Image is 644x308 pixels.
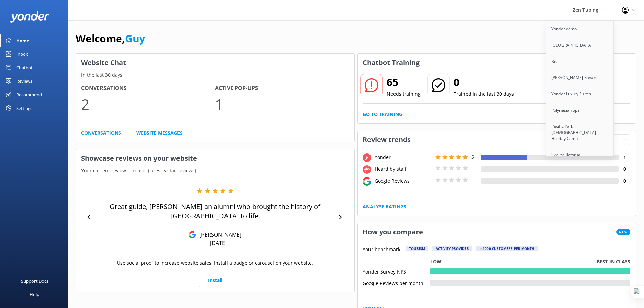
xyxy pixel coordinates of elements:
p: Your current review carousel (latest 5 star reviews) [76,167,354,174]
a: Polynesian Spa [546,102,614,118]
h3: Chatbot Training [358,54,425,71]
h2: 0 [454,74,514,90]
h4: Conversations [81,84,215,93]
p: 2 [81,93,215,115]
p: Low [430,258,442,265]
p: 1 [215,93,349,115]
h3: How you compare [358,223,428,241]
h4: 0 [619,177,630,185]
div: Chatbot [16,61,33,74]
span: New [616,229,630,235]
a: Website Messages [136,129,183,137]
div: Home [16,34,29,47]
p: Your benchmark: [363,246,402,254]
h2: 65 [387,74,421,90]
span: 5 [471,153,474,160]
h3: Website Chat [76,54,354,71]
h4: Active Pop-ups [215,84,349,93]
a: Analyse Ratings [363,203,406,210]
a: Guy [125,31,145,45]
div: Yonder [373,153,434,161]
h3: Review trends [358,131,416,148]
div: Support Docs [21,274,48,288]
p: Great guide, [PERSON_NAME] an alumni who brought the history of [GEOGRAPHIC_DATA] to life. [95,202,336,221]
h4: 1 [619,153,630,161]
h3: Showcase reviews on your website [76,149,354,167]
a: Install [199,274,231,287]
p: Trained in the last 30 days [454,90,514,98]
p: Use social proof to increase website sales. Install a badge or carousel on your website. [117,259,313,267]
a: Yonder Luxury Suites [546,86,614,102]
img: yonder-white-logo.png [10,11,49,23]
div: Google Reviews per month [363,280,430,286]
div: > 1000 customers per month [476,246,538,251]
p: Needs training [387,90,421,98]
a: Go to Training [363,111,402,118]
div: Settings [16,101,32,115]
a: [GEOGRAPHIC_DATA] [546,37,614,53]
p: [PERSON_NAME] [196,231,241,238]
span: Zen Tubing [573,7,598,13]
a: Yonder demo [546,21,614,37]
h1: Welcome, [76,30,145,47]
p: [DATE] [210,239,227,247]
img: Google Reviews [189,231,196,238]
a: Pacific Park [DEMOGRAPHIC_DATA] Holiday Camp [546,118,614,147]
div: Heard by staff [373,165,434,173]
h4: 0 [619,165,630,173]
a: Skyline Rotorua [546,147,614,163]
div: Inbox [16,47,28,61]
a: Bea [546,53,614,70]
div: Reviews [16,74,32,88]
div: Activity Provider [432,246,472,251]
a: Conversations [81,129,121,137]
div: Recommend [16,88,42,101]
div: Yonder Survey NPS [363,268,430,274]
p: In the last 30 days [76,71,354,79]
a: [PERSON_NAME] Kayaks [546,70,614,86]
div: Google Reviews [373,177,434,185]
div: Tourism [406,246,428,251]
p: Best in class [597,258,630,265]
div: Help [30,288,39,301]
